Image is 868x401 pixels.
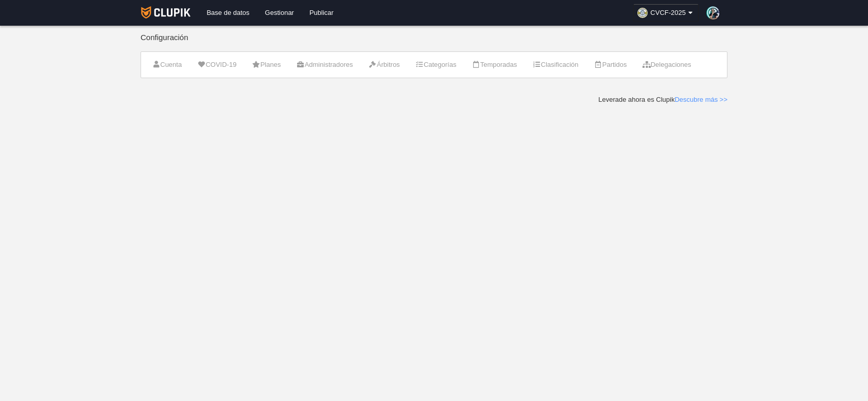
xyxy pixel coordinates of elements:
[636,57,697,72] a: Delegaciones
[633,4,699,22] a: CVCF-2025
[588,57,633,72] a: Partidos
[290,57,358,72] a: Administradores
[637,8,648,18] img: Oa8jUFH4tdRj.30x30.jpg
[650,8,686,18] span: CVCF-2025
[410,57,462,72] a: Categorías
[146,57,187,72] a: Cuenta
[466,57,523,72] a: Temporadas
[246,57,286,72] a: Planes
[706,6,720,20] img: PaoBqShlDZri.30x30.jpg
[598,95,727,104] div: Leverade ahora es Clupik
[363,57,406,72] a: Árbitros
[141,6,191,19] img: Clupik
[141,33,727,51] div: Configuración
[527,57,584,72] a: Clasificación
[192,57,242,72] a: COVID-19
[674,96,727,103] a: Descubre más >>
